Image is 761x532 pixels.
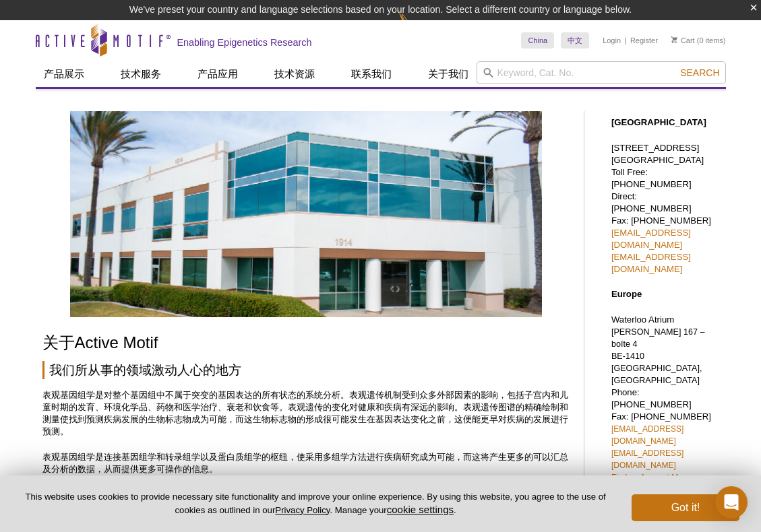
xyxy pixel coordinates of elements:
a: 技术资源 [266,61,323,87]
strong: [GEOGRAPHIC_DATA] [611,117,706,127]
div: Open Intercom Messenger [715,486,748,519]
h2: 我们所从事的领域激动人心的地方 [42,361,570,379]
a: China [521,32,554,48]
p: This website uses cookies to provide necessary site functionality and improve your online experie... [22,491,609,517]
a: Cart [671,36,695,45]
a: [EMAIL_ADDRESS][DOMAIN_NAME] [611,228,691,250]
a: Privacy Policy [275,505,330,515]
a: 关于我们 [420,61,477,87]
a: [EMAIL_ADDRESS][DOMAIN_NAME] [611,448,683,470]
button: Search [676,67,723,79]
p: 表观基因组学是对整个基因组中不属于突变的基因表达的所有状态的系统分析。表观遗传机制受到众多外部因素的影响，包括子宫内和儿童时期的发育、环境化学品、药物和医学治疗、衰老和饮食等。表观遗传的变化对健... [42,389,570,438]
a: 产品应用 [189,61,246,87]
span: Search [680,67,719,78]
a: Find an Account Manager [611,473,704,482]
button: Got it! [632,494,739,521]
p: 表观基因组学是连接基因组学和转录组学以及蛋白质组学的枢纽，使采用多组学方法进行疾病研究成为可能，而这将产生更多的可以汇总及分析的数据，从而提供更多可操作的信息。 [42,451,570,475]
p: [STREET_ADDRESS] [GEOGRAPHIC_DATA] Toll Free: [PHONE_NUMBER] Direct: [PHONE_NUMBER] Fax: [PHONE_N... [611,142,719,275]
a: 联系我们 [343,61,400,87]
a: Login [603,36,621,45]
h1: 关于Active Motif [42,334,570,354]
img: Your Cart [671,36,677,43]
a: [EMAIL_ADDRESS][DOMAIN_NAME] [611,252,691,274]
a: 技术服务 [113,61,169,87]
button: cookie settings [387,504,454,515]
input: Keyword, Cat. No. [477,61,726,84]
span: [PERSON_NAME] 167 – boîte 4 BE-1410 [GEOGRAPHIC_DATA], [GEOGRAPHIC_DATA] [611,327,705,385]
img: Change Here [398,10,434,42]
a: [EMAIL_ADDRESS][DOMAIN_NAME] [611,424,683,446]
a: Register [630,36,658,45]
li: (0 items) [671,32,726,48]
h2: Enabling Epigenetics Research [177,36,312,48]
strong: Europe [611,289,642,299]
a: 产品展示 [36,61,92,87]
li: | [625,32,627,48]
p: Waterloo Atrium Phone: [PHONE_NUMBER] Fax: [PHONE_NUMBER] [611,314,719,484]
a: 中文 [561,32,589,48]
